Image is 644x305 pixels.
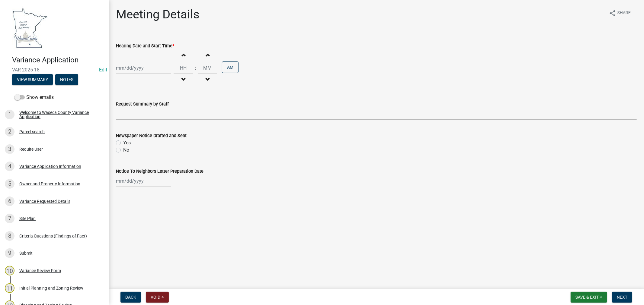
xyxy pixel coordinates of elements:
label: Yes [123,139,131,146]
div: 2 [5,127,14,137]
button: View Summary [12,74,53,85]
span: Next [617,295,627,300]
div: Variance Requested Details [19,199,70,203]
div: Submit [19,251,33,255]
div: 4 [5,162,14,171]
div: Welcome to Waseca County Variance Application [19,110,99,119]
button: AM [222,61,239,73]
img: Waseca County, Minnesota [12,6,48,49]
wm-modal-confirm: Edit Application Number [99,67,107,73]
div: Variance Review Form [19,269,61,273]
div: Initial Planning and Zoning Review [19,286,83,290]
div: 8 [5,231,14,241]
span: Save & Exit [575,295,599,300]
h4: Variance Application [12,56,104,64]
wm-modal-confirm: Notes [55,77,78,82]
div: Site Plan [19,216,36,221]
div: 9 [5,248,14,258]
a: Edit [99,67,107,73]
span: Share [617,10,631,17]
div: Criteria Questions (Findings of Fact) [19,234,87,238]
label: No [123,146,129,154]
div: Require User [19,147,43,151]
div: 1 [5,110,14,119]
div: Owner and Property Information [19,182,80,186]
button: Void [146,292,169,303]
span: VAR-2025-18 [12,67,97,73]
button: Notes [55,74,78,85]
input: Hours [174,62,193,74]
div: 5 [5,179,14,189]
wm-modal-confirm: Summary [12,77,53,82]
input: mm/dd/yyyy [116,175,171,187]
button: shareShare [604,7,636,19]
div: 11 [5,283,14,293]
label: Show emails [14,94,54,101]
span: Void [151,295,160,300]
button: Save & Exit [571,292,607,303]
div: 3 [5,144,14,154]
input: mm/dd/yyyy [116,62,171,74]
label: Request Summary by Staff [116,102,169,106]
div: 10 [5,266,14,275]
div: 7 [5,214,14,223]
input: Minutes [198,62,217,74]
i: share [609,10,616,17]
label: Newspaper Notice Drafted and Sent [116,134,187,138]
div: : [193,64,198,72]
label: Notice To Neighbors Letter Preparation Date [116,169,203,174]
span: Back [125,295,136,300]
div: Variance Application Information [19,164,81,168]
label: Hearing Date and Start Time [116,44,174,48]
button: Back [120,292,141,303]
h1: Meeting Details [116,7,200,22]
div: Parcel search [19,130,45,134]
button: Next [612,292,632,303]
div: 6 [5,197,14,206]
